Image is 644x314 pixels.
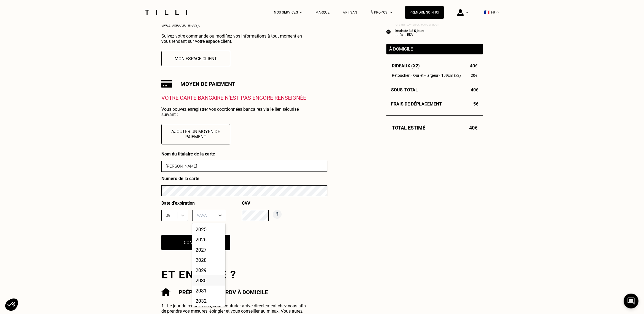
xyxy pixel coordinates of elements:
[161,80,172,88] img: Carte bancaire
[457,9,464,16] img: icône connexion
[161,176,327,181] p: Numéro de la carte
[392,73,461,78] span: Retoucher > Ourlet - largeur <199cm (x2)
[192,296,225,306] div: 2032
[316,10,330,14] a: Marque
[405,6,444,19] a: Prendre soin ici
[161,161,327,172] input: Prénom Nom
[180,81,235,87] h3: Moyen de paiement
[161,33,308,44] p: Suivez votre commande ou modifiez vos informations à tout moment en vous rendant sur votre espace...
[386,87,483,93] div: Sous-Total
[386,29,391,34] img: icon list info
[389,46,480,52] p: À domicile
[161,107,308,117] p: Vous pouvez enregistrer vos coordonnées bancaires via le lien sécurisé suivant :
[273,210,282,219] img: C'est quoi le CVV ?
[300,12,302,13] img: Menu déroulant
[395,29,424,33] div: Délais de 3 à 5 jours
[343,10,357,14] a: Artisan
[395,33,424,37] div: après le RDV
[161,235,230,250] button: Confirmer
[242,200,282,206] p: CVV
[161,124,230,144] button: Ajouter un moyen de paiement
[469,125,477,131] span: 40€
[192,224,225,234] div: 2025
[473,101,478,107] span: 5€
[192,245,225,255] div: 2027
[466,12,468,13] img: Menu déroulant
[386,125,483,131] div: Total estimé
[496,12,499,13] img: menu déroulant
[390,12,392,13] img: Menu déroulant à propos
[470,63,477,68] span: 40€
[161,200,242,206] p: Date d’expiration
[192,286,225,296] div: 2031
[161,268,327,281] h2: Et ensuite ?
[161,51,230,66] button: Mon espace client
[484,10,490,15] span: 🇫🇷
[161,288,170,296] img: Commande à domicile
[192,255,225,265] div: 2028
[192,275,225,286] div: 2030
[179,289,268,295] h3: Préparez votre rdv à domicile
[386,101,483,107] div: Frais de déplacement
[192,265,225,275] div: 2029
[161,151,327,157] p: Nom du titulaire de la carte
[392,63,420,68] span: Rideaux (x2)
[471,73,477,78] span: 20€
[143,10,189,15] img: Logo du service de couturière Tilli
[192,234,225,245] div: 2026
[471,87,478,93] span: 40€
[161,94,327,101] p: Votre carte bancaire n‘est pas encore renseignée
